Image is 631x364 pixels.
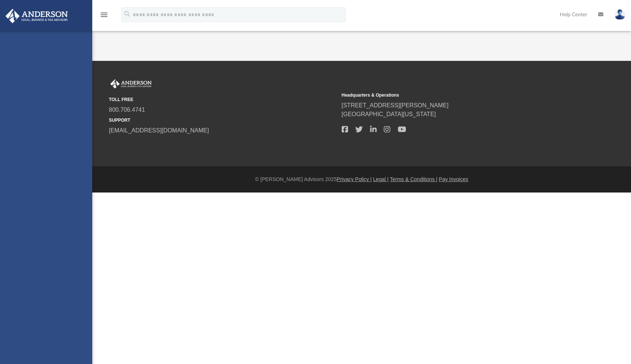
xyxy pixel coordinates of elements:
[373,176,389,182] a: Legal |
[109,96,337,103] small: TOLL FREE
[614,9,625,20] img: User Pic
[390,176,438,182] a: Terms & Conditions |
[109,107,145,113] a: 800.706.4741
[109,127,209,134] a: [EMAIL_ADDRESS][DOMAIN_NAME]
[109,79,153,89] img: Anderson Advisors Platinum Portal
[100,10,108,19] i: menu
[92,176,631,183] div: © [PERSON_NAME] Advisors 2025
[100,14,108,19] a: menu
[342,92,569,98] small: Headquarters & Operations
[109,117,337,124] small: SUPPORT
[3,9,70,23] img: Anderson Advisors Platinum Portal
[342,111,436,117] a: [GEOGRAPHIC_DATA][US_STATE]
[123,10,131,18] i: search
[342,102,449,108] a: [STREET_ADDRESS][PERSON_NAME]
[337,176,372,182] a: Privacy Policy |
[439,176,468,182] a: Pay Invoices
